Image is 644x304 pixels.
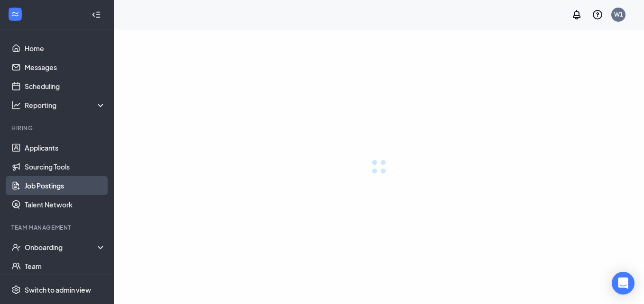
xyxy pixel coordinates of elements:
[25,195,106,214] a: Talent Network
[25,39,106,58] a: Home
[25,58,106,77] a: Messages
[11,124,104,132] div: Hiring
[11,242,21,252] svg: UserCheck
[25,77,106,96] a: Scheduling
[571,9,582,20] svg: Notifications
[25,138,106,157] a: Applicants
[10,9,20,19] svg: WorkstreamLogo
[11,224,104,232] div: Team Management
[614,10,623,18] div: W1
[25,257,106,276] a: Team
[25,285,91,295] div: Switch to admin view
[25,157,106,176] a: Sourcing Tools
[612,272,635,295] div: Open Intercom Messenger
[11,285,21,295] svg: Settings
[25,242,106,252] div: Onboarding
[25,100,106,110] div: Reporting
[25,176,106,195] a: Job Postings
[592,9,603,20] svg: QuestionInfo
[92,10,101,19] svg: Collapse
[11,100,21,110] svg: Analysis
